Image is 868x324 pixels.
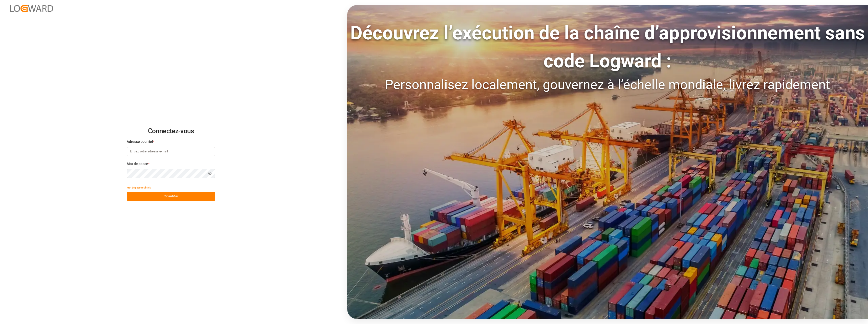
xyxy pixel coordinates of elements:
div: Découvrez l’exécution de la chaîne d’approvisionnement sans code Logward : [347,19,868,75]
button: S'identifier [127,192,215,201]
span: Mot de passe [127,161,148,167]
span: Adresse courriel [127,139,153,144]
button: Mot de passe oublié ? [127,183,151,192]
img: Logward_new_orange.png [10,5,53,12]
div: Personnalisez localement, gouvernez à l’échelle mondiale, livrez rapidement [347,75,868,95]
h2: Connectez-vous [127,123,215,139]
input: Entrez votre adresse e-mail [127,147,215,156]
